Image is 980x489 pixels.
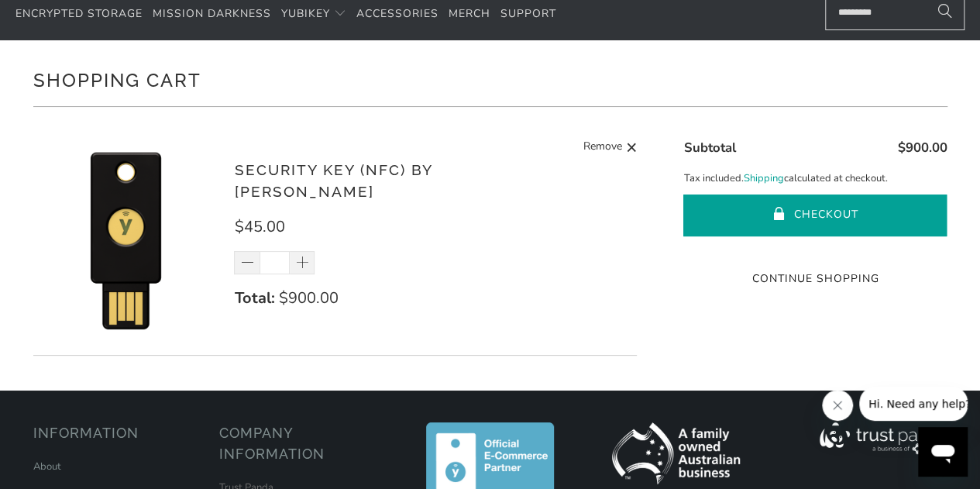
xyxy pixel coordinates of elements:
[449,6,490,21] span: Merch
[15,6,143,21] span: Encrypted Storage
[33,146,219,332] img: Security Key (NFC) by Yubico
[33,64,947,95] h1: Shopping Cart
[897,139,947,157] span: $900.00
[9,11,112,23] span: Hi. Need any help?
[918,427,968,477] iframe: Button to launch messaging window
[822,390,853,421] iframe: Close message
[683,195,947,236] button: Checkout
[583,138,638,157] a: Remove
[683,270,947,288] a: Continue Shopping
[683,170,947,187] p: Tax included. calculated at checkout.
[278,288,338,308] span: $900.00
[33,460,61,474] a: About
[153,6,271,21] span: Mission Darkness
[356,6,438,21] span: Accessories
[234,288,274,308] strong: Total:
[859,387,968,421] iframe: Message from company
[583,138,622,157] span: Remove
[500,6,556,21] span: Support
[683,139,735,157] span: Subtotal
[743,170,783,187] a: Shipping
[234,216,284,237] span: $45.00
[281,6,330,21] span: YubiKey
[234,161,432,201] a: Security Key (NFC) by [PERSON_NAME]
